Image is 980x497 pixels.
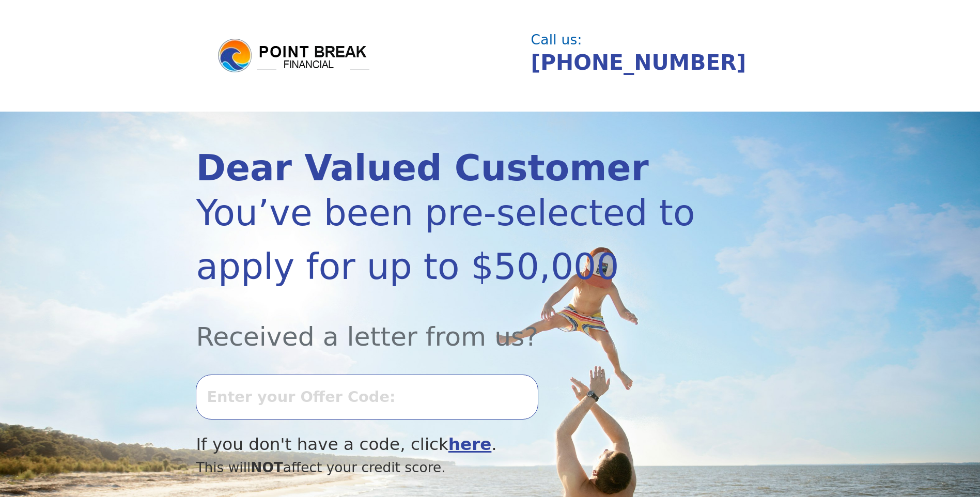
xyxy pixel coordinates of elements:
[531,33,776,46] div: Call us:
[251,459,283,475] span: NOT
[448,434,492,454] a: here
[531,50,746,75] a: [PHONE_NUMBER]
[196,375,538,419] input: Enter your Offer Code:
[216,37,371,74] img: logo.png
[196,186,695,293] div: You’ve been pre-selected to apply for up to $50,000
[196,432,695,457] div: If you don't have a code, click .
[196,150,695,186] div: Dear Valued Customer
[196,457,695,478] div: This will affect your credit score.
[196,293,695,356] div: Received a letter from us?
